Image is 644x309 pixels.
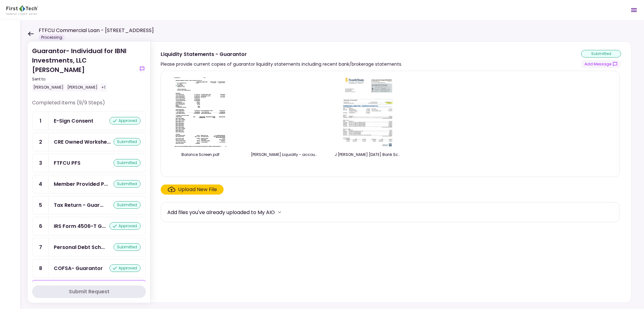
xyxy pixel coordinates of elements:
[32,196,49,214] div: 5
[54,138,111,146] div: CRE Owned Worksheet
[54,117,93,125] div: E-Sign Consent
[109,117,141,124] div: approved
[39,34,65,41] div: Processing
[114,201,141,209] div: submitted
[54,264,103,272] div: COFSA- Guarantor
[32,154,49,172] div: 3
[114,243,141,251] div: submitted
[6,5,38,15] img: Partner icon
[161,60,402,68] div: Please provide current copies of guarantor liquidity statements including recent bank/brokerage s...
[54,222,106,230] div: IRS Form 4506-T Guarantor
[32,99,146,112] div: Completed items (9/9 Steps)
[32,76,136,82] div: Sent to:
[114,138,141,146] div: submitted
[54,180,108,188] div: Member Provided PFS
[161,185,224,195] span: Click here to upload the required document
[32,238,49,256] div: 7
[32,83,65,91] div: [PERSON_NAME]
[138,65,146,73] button: show-messages
[626,3,641,18] button: Open menu
[335,152,401,157] div: J Ganim 9.03.25 Bank Screen Shots.pdf
[109,222,141,230] div: approved
[100,83,107,91] div: +1
[32,238,146,257] a: 7Personal Debt Schedulesubmitted
[32,154,146,172] a: 3FTFCU PFSsubmitted
[32,280,146,299] a: 9Liquidity Statements - Guarantorsubmitted
[54,159,80,167] div: FTFCU PFS
[178,186,217,193] div: Upload New File
[581,50,621,58] div: submitted
[114,180,141,188] div: submitted
[32,175,146,193] a: 4Member Provided PFSsubmitted
[32,46,136,91] div: Guarantor- Individual for IBNI Investments, LLC [PERSON_NAME]
[32,217,49,235] div: 6
[167,152,233,157] div: Balance Screen.pdf
[32,175,49,193] div: 4
[32,217,146,235] a: 6IRS Form 4506-T Guarantorapproved
[32,285,146,298] button: Submit Request
[54,243,105,251] div: Personal Debt Schedule
[167,208,275,216] div: Add files you've already uploaded to My AIO
[54,201,103,209] div: Tax Return - Guarantor
[109,264,141,272] div: approved
[581,60,621,68] button: show-messages
[32,259,49,277] div: 8
[32,196,146,214] a: 5Tax Return - Guarantorsubmitted
[275,207,284,217] button: more
[251,152,317,157] div: Ganim Liquidity - account.jpeg
[32,112,49,130] div: 1
[32,280,49,298] div: 9
[32,259,146,278] a: 8COFSA- Guarantorapproved
[150,41,631,303] div: Liquidity Statements - GuarantorPlease provide current copies of guarantor liquidity statements i...
[69,288,109,295] div: Submit Request
[66,83,99,91] div: [PERSON_NAME]
[32,133,146,151] a: 2CRE Owned Worksheetsubmitted
[32,133,49,151] div: 2
[39,27,154,34] h1: FTFCU Commercial Loan - [STREET_ADDRESS]
[161,50,402,58] div: Liquidity Statements - Guarantor
[114,159,141,167] div: submitted
[32,112,146,130] a: 1E-Sign Consentapproved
